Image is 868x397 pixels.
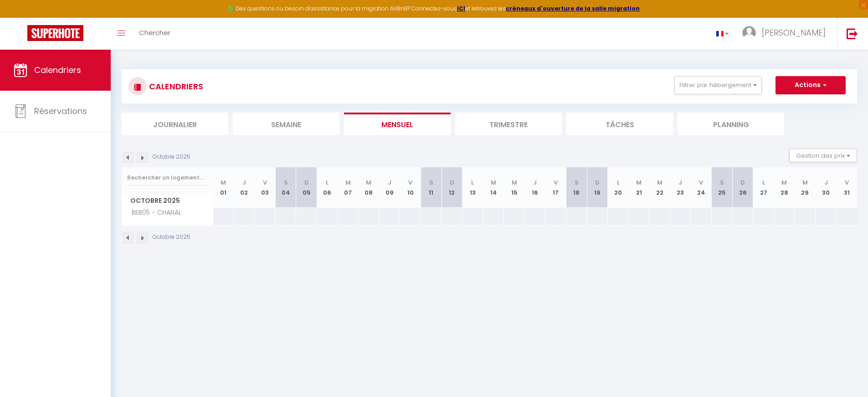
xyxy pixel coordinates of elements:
p: Octobre 2025 [153,153,190,161]
span: Octobre 2025 [122,194,213,207]
abbr: J [678,178,682,187]
abbr: M [781,178,787,187]
h3: CALENDRIERS [147,76,203,97]
th: 15 [504,167,525,208]
th: 16 [524,167,545,208]
abbr: S [720,178,724,187]
th: 24 [691,167,712,208]
abbr: V [263,178,267,187]
li: Tâches [566,113,673,135]
abbr: D [740,178,745,187]
th: 14 [483,167,504,208]
th: 20 [608,167,629,208]
button: Filtrer par hébergement [674,76,762,94]
th: 25 [712,167,733,208]
span: Chercher [139,28,170,37]
th: 09 [379,167,400,208]
abbr: D [595,178,600,187]
li: Mensuel [344,113,451,135]
th: 17 [545,167,566,208]
th: 19 [587,167,608,208]
th: 04 [275,167,296,208]
abbr: J [242,178,246,187]
th: 27 [753,167,774,208]
a: créneaux d'ouverture de la salle migration [506,5,640,12]
abbr: M [512,178,517,187]
p: Octobre 2025 [153,233,190,242]
th: 26 [732,167,753,208]
abbr: M [366,178,371,187]
button: Gestion des prix [789,149,857,162]
abbr: V [408,178,412,187]
a: ... [PERSON_NAME] [735,18,837,50]
button: Ouvrir le widget de chat LiveChat [7,4,35,31]
th: 06 [317,167,338,208]
abbr: L [471,178,474,187]
th: 31 [836,167,857,208]
abbr: D [304,178,309,187]
th: 02 [234,167,255,208]
th: 23 [670,167,691,208]
abbr: S [429,178,433,187]
abbr: V [554,178,558,187]
th: 12 [442,167,462,208]
button: Actions [776,76,846,94]
li: Semaine [233,113,339,135]
abbr: J [388,178,391,187]
th: 18 [566,167,587,208]
span: Calendriers [34,64,81,76]
abbr: L [326,178,329,187]
th: 22 [649,167,670,208]
input: Rechercher un logement... [127,170,208,186]
th: 13 [462,167,483,208]
abbr: M [491,178,496,187]
abbr: J [533,178,537,187]
span: Réservations [34,105,87,117]
th: 10 [400,167,421,208]
abbr: M [636,178,642,187]
li: Trimestre [455,113,562,135]
a: Chercher [132,18,177,50]
abbr: M [345,178,351,187]
abbr: V [699,178,703,187]
abbr: S [284,178,288,187]
abbr: D [450,178,454,187]
abbr: M [657,178,663,187]
th: 01 [213,167,234,208]
li: Planning [678,113,784,135]
img: ... [742,26,756,40]
th: 30 [816,167,837,208]
abbr: V [845,178,849,187]
th: 28 [774,167,795,208]
th: 21 [628,167,649,208]
abbr: L [762,178,765,187]
img: Super Booking [27,25,83,41]
img: logout [847,28,858,39]
th: 08 [359,167,380,208]
abbr: J [824,178,828,187]
abbr: S [575,178,579,187]
th: 29 [795,167,816,208]
th: 07 [338,167,359,208]
span: [PERSON_NAME] [762,27,826,38]
th: 11 [421,167,442,208]
span: BEB05 - CHANAL [123,208,184,218]
abbr: M [802,178,808,187]
li: Journalier [122,113,228,135]
th: 05 [296,167,317,208]
abbr: L [617,178,620,187]
th: 03 [255,167,276,208]
abbr: M [221,178,226,187]
a: ICI [457,5,465,12]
